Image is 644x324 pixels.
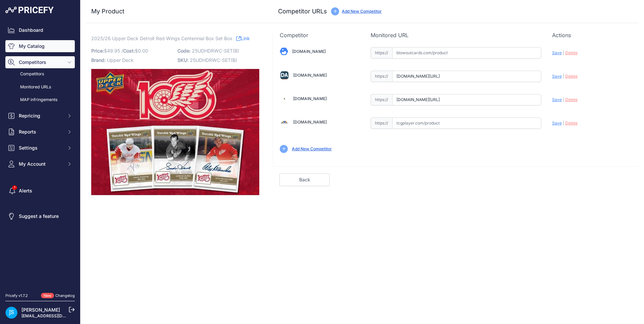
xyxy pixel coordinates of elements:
[293,73,327,78] a: [DOMAIN_NAME]
[5,7,54,13] img: Pricefy Logo
[563,120,564,126] span: |
[5,81,75,93] a: Monitored URLs
[5,94,75,106] a: MAP infringements
[552,50,562,55] span: Save
[19,145,63,151] span: Settings
[5,56,75,68] button: Competitors
[565,74,578,79] span: Delete
[371,71,392,82] span: https://
[392,47,541,59] input: blowoutcards.com/product
[138,48,148,54] span: 0.00
[190,57,237,63] span: 25UDHDRWC-SET(B)
[5,24,75,285] nav: Sidebar
[279,173,330,186] a: Back
[371,31,541,39] p: Monitored URL
[565,50,578,55] span: Delete
[5,293,28,299] div: Pricefy v1.7.2
[563,50,564,55] span: |
[565,97,578,102] span: Delete
[5,126,75,138] button: Reports
[278,7,327,16] h3: Competitor URLs
[5,185,75,197] a: Alerts
[21,313,92,318] a: [EMAIL_ADDRESS][DOMAIN_NAME]
[91,48,104,54] span: Price:
[552,74,562,79] span: Save
[236,34,250,43] a: Link
[292,49,326,54] a: [DOMAIN_NAME]
[19,59,63,66] span: Competitors
[563,97,564,102] span: |
[292,146,332,151] a: Add New Competitor
[392,117,541,129] input: tcgplayer.com/product
[563,74,564,79] span: |
[293,119,327,125] a: [DOMAIN_NAME]
[371,47,392,59] span: https://
[123,48,135,54] span: Cost:
[21,307,60,313] a: [PERSON_NAME]
[5,40,75,52] a: My Catalog
[5,142,75,154] button: Settings
[5,24,75,36] a: Dashboard
[19,161,63,167] span: My Account
[342,9,382,14] a: Add New Competitor
[177,48,191,54] span: Code:
[19,129,63,135] span: Reports
[552,97,562,102] span: Save
[5,158,75,170] button: My Account
[552,120,562,126] span: Save
[55,293,75,298] a: Changelog
[91,57,106,63] span: Brand:
[192,48,239,54] span: 25UDHDRWC-SET(B)
[5,210,75,222] a: Suggest a feature
[280,31,360,39] p: Competitor
[19,112,63,119] span: Repricing
[5,110,75,122] button: Repricing
[91,46,173,56] p: $
[371,117,392,129] span: https://
[41,293,54,299] span: New
[5,68,75,80] a: Competitors
[392,94,541,105] input: steelcitycollectibles.com/product
[91,7,259,16] h3: My Product
[107,48,120,54] span: 49.95
[552,31,632,39] p: Actions
[107,57,133,63] span: Upper Deck
[392,71,541,82] input: dacardworld.com/product
[121,48,148,54] span: / $
[91,34,232,43] span: 2025/26 Upper Deck Detroit Red Wings Centennial Box Set Box
[177,57,189,63] span: SKU:
[371,94,392,105] span: https://
[293,96,327,101] a: [DOMAIN_NAME]
[565,120,578,126] span: Delete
